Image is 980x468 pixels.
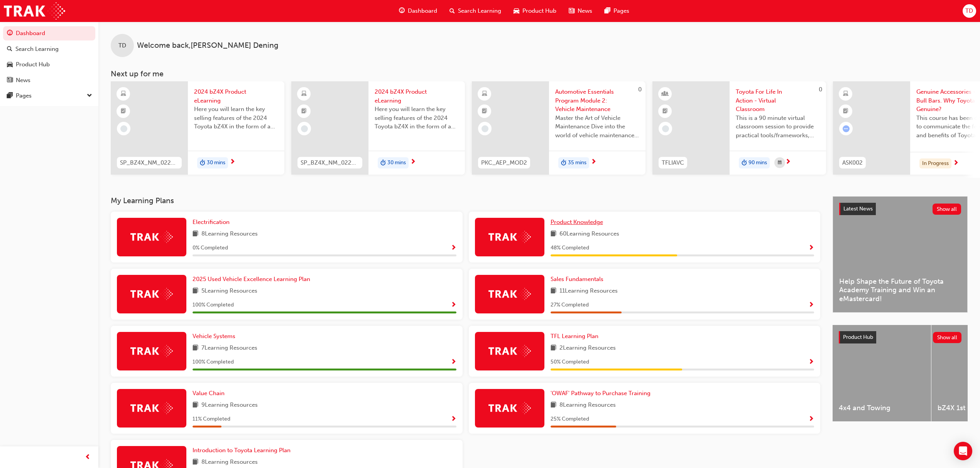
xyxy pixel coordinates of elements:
[121,106,126,116] span: booktick-icon
[522,7,556,15] span: Product Hub
[652,81,826,175] a: 0TFLIAVCToyota For Life In Action - Virtual ClassroomThis is a 90 minute virtual classroom sessio...
[201,458,258,467] span: 8 Learning Resources
[193,218,233,227] a: Electrification
[598,3,635,19] a: pages-iconPages
[551,415,589,424] span: 25 % Completed
[819,86,822,93] span: 0
[301,158,359,167] span: SP_BZ4X_NM_0224_EL01
[3,89,95,103] button: Pages
[193,458,198,467] span: book-icon
[443,3,507,19] a: search-iconSearch Learning
[3,25,95,89] button: DashboardSearch LearningProduct HubNews
[551,333,598,340] span: TFL Learning Plan
[3,26,95,40] a: Dashboard
[194,88,278,105] span: 2024 bZ4X Product eLearning
[488,231,531,243] img: Trak
[472,81,645,175] a: 0PKC_AEP_MOD2Automotive Essentials Program Module 2: Vehicle MaintenanceMaster the Art of Vehicle...
[561,158,566,168] span: duration-icon
[507,3,563,19] a: car-iconProduct Hub
[387,158,406,167] span: 30 mins
[551,389,654,398] a: 'OWAF' Pathway to Purchase Training
[200,158,205,168] span: duration-icon
[201,229,258,239] span: 8 Learning Resources
[3,42,95,56] a: Search Learning
[736,114,820,140] span: This is a 90 minute virtual classroom session to provide practical tools/frameworks, behaviours a...
[301,89,307,99] span: learningResourceType_ELEARNING-icon
[591,159,596,166] span: next-icon
[4,2,65,20] a: Trak
[551,332,602,341] a: TFL Learning Plan
[85,453,91,462] span: prev-icon
[120,158,179,167] span: SP_BZ4X_NM_0224_EL01
[207,158,225,167] span: 30 mins
[555,114,639,140] span: Master the Art of Vehicle Maintenance Dive into the world of vehicle maintenance with this compre...
[16,60,50,69] div: Product Hub
[7,30,13,37] span: guage-icon
[919,158,951,169] div: In Progress
[749,158,767,167] span: 90 mins
[808,414,814,424] button: Show Progress
[559,229,619,239] span: 60 Learning Resources
[578,7,592,15] span: News
[451,302,456,309] span: Show Progress
[555,88,639,114] span: Automotive Essentials Program Module 2: Vehicle Maintenance
[230,159,235,166] span: next-icon
[551,276,603,283] span: Sales Fundamentals
[843,125,850,132] span: learningRecordVerb_ATTEMPT-icon
[16,76,30,85] div: News
[514,6,519,16] span: car-icon
[808,302,814,309] span: Show Progress
[933,204,961,215] button: Show all
[559,401,616,410] span: 8 Learning Resources
[953,160,959,167] span: next-icon
[451,414,456,424] button: Show Progress
[662,125,669,132] span: learningRecordVerb_NONE-icon
[569,6,574,16] span: news-icon
[605,6,610,16] span: pages-icon
[559,286,618,296] span: 11 Learning Resources
[843,205,873,212] span: Latest News
[193,446,294,455] a: Introduction to Toyota Learning Plan
[481,158,527,167] span: PKC_AEP_MOD2
[965,7,973,15] span: TD
[121,89,126,99] span: learningResourceType_ELEARNING-icon
[458,7,501,15] span: Search Learning
[193,275,313,284] a: 2025 Used Vehicle Excellence Learning Plan
[482,89,487,99] span: learningResourceType_ELEARNING-icon
[408,7,437,15] span: Dashboard
[201,343,257,353] span: 7 Learning Resources
[193,276,310,283] span: 2025 Used Vehicle Excellence Learning Plan
[130,231,173,243] img: Trak
[839,404,925,412] span: 4x4 and Towing
[193,244,228,253] span: 0 % Completed
[613,7,629,15] span: Pages
[193,333,235,340] span: Vehicle Systems
[551,219,603,226] span: Product Knowledge
[7,61,13,68] span: car-icon
[551,358,589,367] span: 50 % Completed
[111,196,820,205] h3: My Learning Plans
[742,158,747,168] span: duration-icon
[839,203,961,215] a: Latest NewsShow all
[482,125,488,132] span: learningRecordVerb_NONE-icon
[16,91,32,100] div: Pages
[193,286,198,296] span: book-icon
[551,218,606,227] a: Product Knowledge
[551,229,556,239] span: book-icon
[843,106,848,116] span: booktick-icon
[193,447,291,454] span: Introduction to Toyota Learning Plan
[3,73,95,88] a: News
[410,159,416,166] span: next-icon
[291,81,465,175] a: SP_BZ4X_NM_0224_EL012024 bZ4X Product eLearningHere you will learn the key selling features of th...
[87,91,92,101] span: down-icon
[551,390,651,397] span: 'OWAF' Pathway to Purchase Training
[120,125,127,132] span: learningRecordVerb_NONE-icon
[380,158,386,168] span: duration-icon
[563,3,598,19] a: news-iconNews
[301,125,308,132] span: learningRecordVerb_NONE-icon
[137,41,279,50] span: Welcome back , [PERSON_NAME] Dening
[551,343,556,353] span: book-icon
[98,69,980,78] h3: Next up for me
[482,106,487,116] span: booktick-icon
